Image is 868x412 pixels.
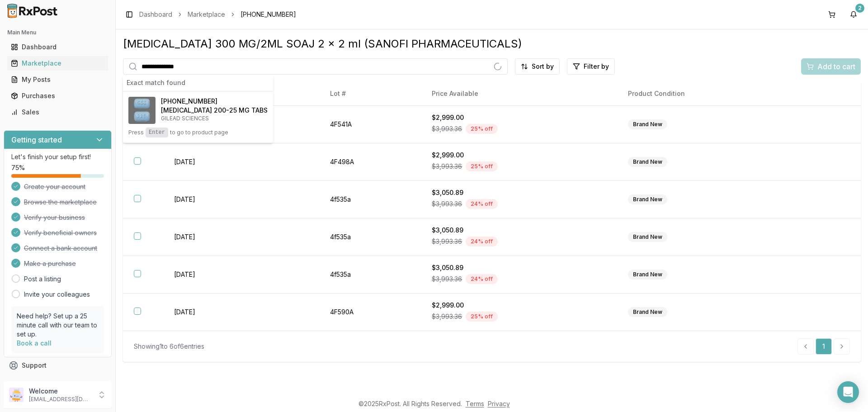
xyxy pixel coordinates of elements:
[134,342,204,351] div: Showing 1 to 6 of 6 entries
[17,339,52,347] a: Book a call
[163,181,319,218] td: [DATE]
[128,97,156,124] img: Descovy 200-25 MG TABS
[432,124,462,133] span: $3,993.36
[319,106,421,143] td: 4F541A
[466,161,498,171] div: 25 % off
[188,10,225,19] a: Marketplace
[4,374,112,390] button: Feedback
[567,58,615,75] button: Filter by
[466,124,498,134] div: 25 % off
[7,39,108,55] a: Dashboard
[432,237,462,246] span: $3,993.36
[432,301,606,310] div: $2,999.00
[22,377,52,386] span: Feedback
[24,290,90,299] a: Invite your colleagues
[24,213,85,222] span: Verify your business
[11,163,25,172] span: 75 %
[432,162,462,171] span: $3,993.36
[846,7,861,22] button: 2
[161,115,268,122] p: GILEAD SCIENCES
[584,62,609,71] span: Filter by
[163,294,319,331] td: [DATE]
[11,108,104,117] div: Sales
[532,62,554,71] span: Sort by
[4,72,112,87] button: My Posts
[163,218,319,256] td: [DATE]
[4,56,112,71] button: Marketplace
[163,143,319,181] td: [DATE]
[466,237,498,246] div: 24 % off
[139,10,172,19] a: Dashboard
[466,400,484,407] a: Terms
[7,71,108,88] a: My Posts
[617,82,793,106] th: Product Condition
[797,338,850,355] nav: pagination
[432,263,606,272] div: $3,050.89
[123,37,861,51] div: [MEDICAL_DATA] 300 MG/2ML SOAJ 2 x 2 ml (SANOFI PHARMACEUTICALS)
[488,400,510,407] a: Privacy
[161,97,217,106] span: [PHONE_NUMBER]
[816,338,832,355] a: 1
[4,40,112,54] button: Dashboard
[319,143,421,181] td: 4F498A
[319,256,421,294] td: 4f535a
[170,129,228,136] span: to go to product page
[466,312,498,322] div: 25 % off
[24,182,85,191] span: Create your account
[466,274,498,284] div: 24 % off
[4,357,112,374] button: Support
[319,82,421,106] th: Lot #
[7,88,108,104] a: Purchases
[11,75,104,84] div: My Posts
[29,387,92,396] p: Welcome
[17,312,99,339] p: Need help? Set up a 25 minute call with our team to set up.
[128,129,144,136] span: Press
[7,29,108,36] h2: Main Menu
[432,188,606,197] div: $3,050.89
[139,10,296,19] nav: breadcrumb
[319,218,421,256] td: 4f535a
[628,194,667,204] div: Brand New
[11,59,104,68] div: Marketplace
[7,55,108,71] a: Marketplace
[421,82,617,106] th: Price Available
[9,388,24,402] img: User avatar
[11,91,104,100] div: Purchases
[11,43,104,52] div: Dashboard
[24,198,97,207] span: Browse the marketplace
[432,151,606,160] div: $2,999.00
[24,275,61,284] a: Post a listing
[432,226,606,235] div: $3,050.89
[628,307,667,317] div: Brand New
[4,4,61,18] img: RxPost Logo
[241,10,296,19] span: [PHONE_NUMBER]
[24,259,76,268] span: Make a purchase
[146,128,168,137] kbd: Enter
[24,244,97,253] span: Connect a bank account
[628,119,667,129] div: Brand New
[24,228,97,237] span: Verify beneficial owners
[432,275,462,284] span: $3,993.36
[163,256,319,294] td: [DATE]
[123,75,273,91] div: Exact match found
[161,106,268,115] h4: [MEDICAL_DATA] 200-25 MG TABS
[432,113,606,122] div: $2,999.00
[432,199,462,208] span: $3,993.36
[319,181,421,218] td: 4f535a
[466,199,498,209] div: 24 % off
[628,157,667,167] div: Brand New
[11,134,62,145] h3: Getting started
[515,58,560,75] button: Sort by
[123,91,273,143] button: Descovy 200-25 MG TABS[PHONE_NUMBER][MEDICAL_DATA] 200-25 MG TABSGILEAD SCIENCESPressEnterto go t...
[432,312,462,321] span: $3,993.36
[855,4,864,13] div: 2
[7,104,108,120] a: Sales
[628,270,667,279] div: Brand New
[4,89,112,103] button: Purchases
[4,105,112,119] button: Sales
[29,396,92,403] p: [EMAIL_ADDRESS][DOMAIN_NAME]
[628,232,667,242] div: Brand New
[837,381,859,403] div: Open Intercom Messenger
[11,152,104,161] p: Let's finish your setup first!
[319,294,421,331] td: 4F590A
